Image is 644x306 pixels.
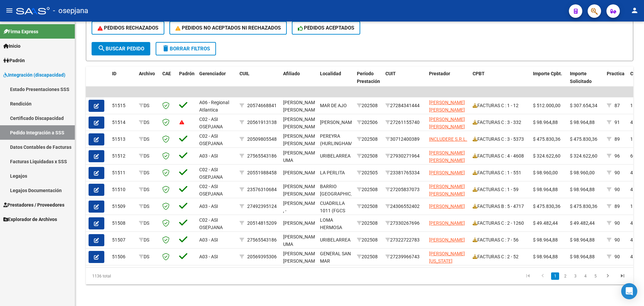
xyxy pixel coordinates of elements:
[473,152,528,160] div: FACTURAS C : 4 - 4608
[383,67,426,96] datatable-header-cell: CUIT
[247,102,277,110] div: 20574668841
[139,152,157,160] div: DS
[320,170,345,175] span: LA PERLITA
[429,170,465,175] span: [PERSON_NAME]
[591,272,599,280] a: 5
[247,203,277,210] div: 27492395124
[429,71,450,76] span: Prestador
[357,102,380,110] div: 202508
[283,100,319,113] span: [PERSON_NAME] [PERSON_NAME]
[385,152,424,160] div: 27930271964
[630,103,633,108] span: 1
[473,102,528,110] div: FACTURAS C : 1 - 12
[385,169,424,177] div: 23381765334
[109,67,136,96] datatable-header-cell: ID
[533,237,558,243] span: $ 98.964,88
[429,136,467,142] span: INCLUDERE S.R.L.
[533,170,558,175] span: $ 98.960,00
[98,46,144,52] span: Buscar Pedido
[156,42,216,55] button: Borrar Filtros
[317,67,354,96] datatable-header-cell: Localidad
[530,67,567,96] datatable-header-cell: Importe Cpbt.
[614,254,620,259] span: 90
[357,186,380,193] div: 202508
[630,187,633,192] span: 4
[320,103,347,108] span: MAR DE AJO
[283,170,319,175] span: [PERSON_NAME]
[533,220,558,226] span: $ 49.482,44
[473,236,528,244] div: FACTURAS C : 7 - 56
[630,170,633,175] span: 4
[136,67,160,96] datatable-header-cell: Archivo
[630,153,638,159] span: 600
[385,71,396,76] span: CUIT
[357,253,380,261] div: 202508
[357,135,380,143] div: 202508
[570,220,595,226] span: $ 49.482,44
[614,170,620,175] span: 90
[199,217,223,230] span: C02 - ASI OSEPJANA
[320,153,351,159] span: URIBELARREA
[199,167,223,180] span: C02 - ASI OSEPJANA
[385,135,424,143] div: 30712400389
[357,152,380,160] div: 202508
[357,119,380,126] div: 202506
[247,135,277,143] div: 20509805548
[385,102,424,110] div: 27284341444
[283,117,320,130] span: [PERSON_NAME], [PERSON_NAME]
[139,236,157,244] div: DS
[570,237,595,243] span: $ 98.964,88
[139,102,157,110] div: DS
[630,254,633,259] span: 4
[522,272,534,280] a: go to first page
[247,253,277,261] div: 20569395306
[581,272,589,280] a: 4
[570,270,580,282] li: page 3
[283,133,319,154] span: [PERSON_NAME] [PERSON_NAME] , -
[533,204,560,209] span: $ 475.830,36
[570,170,595,175] span: $ 98.960,00
[160,67,176,96] datatable-header-cell: CAE
[601,272,614,280] a: go to next page
[292,21,361,35] button: PEDIDOS ACEPTADOS
[92,42,150,55] button: Buscar Pedido
[470,67,530,96] datatable-header-cell: CPBT
[630,136,633,142] span: 1
[570,71,592,84] span: Importe Solicitado
[385,186,424,193] div: 27205837073
[112,186,133,193] div: 51510
[283,201,319,214] span: [PERSON_NAME] , -
[112,169,133,177] div: 51511
[197,67,237,96] datatable-header-cell: Gerenciador
[320,217,342,230] span: LOMA HERMOSA
[283,150,319,163] span: [PERSON_NAME] UMA
[320,71,341,76] span: Localidad
[550,270,560,282] li: page 1
[621,283,637,299] div: Open Intercom Messenger
[199,117,223,130] span: C02 - ASI OSEPJANA
[283,234,319,247] span: [PERSON_NAME] UMA
[199,153,218,159] span: A03 - ASI
[162,44,170,52] mat-icon: delete
[169,21,287,35] button: PEDIDOS NO ACEPTADOS NI RECHAZADOS
[561,272,569,280] a: 2
[473,119,528,126] div: FACTURAS C : 3 - 332
[199,204,218,209] span: A03 - ASI
[3,201,64,209] span: Prestadores / Proveedores
[98,25,158,31] span: PEDIDOS RECHAZADOS
[247,169,277,177] div: 20551988458
[139,186,157,193] div: DS
[112,203,133,210] div: 51509
[247,236,277,244] div: 27565543186
[631,6,639,14] mat-icon: person
[280,67,317,96] datatable-header-cell: Afiliado
[533,187,558,192] span: $ 98.964,88
[199,237,218,243] span: A03 - ASI
[429,251,465,264] span: [PERSON_NAME][US_STATE]
[429,184,465,197] span: [PERSON_NAME] [PERSON_NAME]
[247,186,277,193] div: 23576310684
[239,71,250,76] span: CUIL
[112,119,133,126] div: 51514
[567,67,604,96] datatable-header-cell: Importe Solicitado
[176,67,197,96] datatable-header-cell: Padrón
